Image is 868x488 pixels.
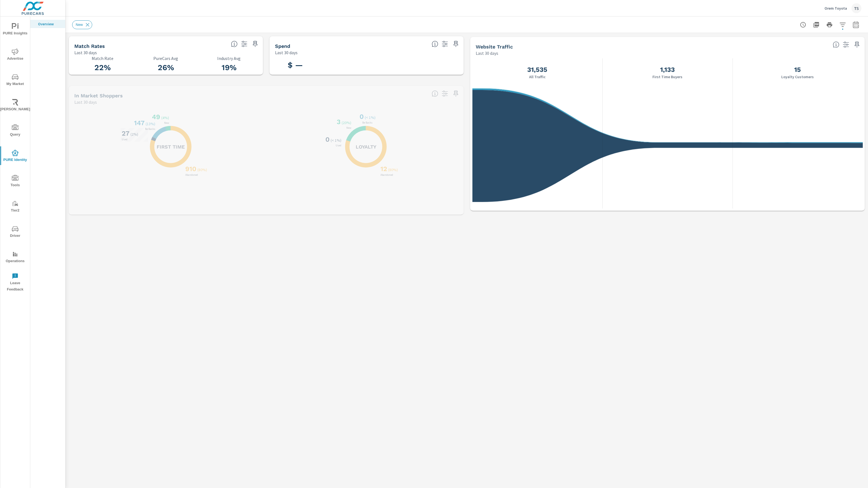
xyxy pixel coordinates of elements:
[365,115,377,120] p: ( < 1% )
[379,165,387,173] h3: 12
[331,138,342,143] p: ( < 1% )
[133,119,145,127] h3: 147
[2,150,28,163] span: PURE Identity
[30,20,65,28] div: Overview
[825,6,847,11] p: Orem Toyota
[2,273,28,293] span: Leave Feedback
[2,226,28,239] span: Driver
[72,20,92,29] div: New
[2,74,28,87] span: My Market
[451,40,460,48] span: Save this to your personalized report
[811,19,822,30] button: "Export Report to PDF"
[275,61,316,70] h3: $ —
[74,49,97,56] p: Last 30 days
[2,23,28,37] span: PURE Insights
[824,19,835,30] button: Print Report
[2,175,28,188] span: Tools
[358,113,364,120] h3: 0
[144,128,156,130] p: Be Backs
[121,138,129,141] p: Used
[201,56,257,61] p: Industry Avg
[837,19,848,30] button: Apply Filters
[151,113,160,121] h3: 49
[161,115,170,120] p: ( 4% )
[74,93,123,98] h5: In Market Shoppers
[379,174,394,176] p: Abandoned
[184,174,199,176] p: Abandoned
[833,41,839,48] span: All traffic is the data we start with. It’s unique personas over a 30-day period. We don’t consid...
[130,132,139,137] p: ( 2% )
[476,44,513,50] h5: Website Traffic
[356,144,376,150] h5: Loyalty
[184,165,196,173] h3: 910
[2,124,28,138] span: Query
[432,90,438,97] span: Loyalty: Matched has purchased from the dealership before and has exhibited a preference through ...
[38,21,61,27] p: Overview
[2,99,28,113] span: [PERSON_NAME]
[74,99,97,105] p: Last 30 days
[231,41,238,47] span: Match rate: % of Identifiable Traffic. Pure Identity avg: Avg match rate of all PURE Identity cus...
[432,41,438,47] span: Total PureCars DigAdSpend. Data sourced directly from the Ad Platforms. Non-Purecars DigAd client...
[72,23,86,27] span: New
[2,251,28,264] span: Operations
[74,63,131,72] h3: 22%
[2,200,28,214] span: Tier2
[850,19,861,30] button: Select Date Range
[138,63,194,72] h3: 26%
[251,40,260,48] span: Save this to your personalized report
[851,3,861,13] div: TS
[476,50,498,56] p: Last 30 days
[361,121,374,124] p: Be Backs
[146,121,156,126] p: ( 13% )
[74,43,105,49] h5: Match Rates
[334,144,342,147] p: Used
[163,122,170,124] p: New
[342,120,352,125] p: ( 20% )
[197,167,208,172] p: ( 80% )
[345,127,352,129] p: New
[388,167,399,172] p: ( 80% )
[201,63,257,72] h3: 19%
[157,144,185,150] h5: First Time
[121,130,129,137] h3: 27
[275,43,290,49] h5: Spend
[324,136,330,143] h3: 0
[451,89,460,98] span: Save this to your personalized report
[336,118,341,126] h3: 3
[138,56,194,61] p: PureCars Avg
[853,40,861,49] span: Save this to your personalized report
[2,48,28,62] span: Advertise
[74,56,131,61] p: Match Rate
[0,17,30,295] div: nav menu
[275,49,298,56] p: Last 30 days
